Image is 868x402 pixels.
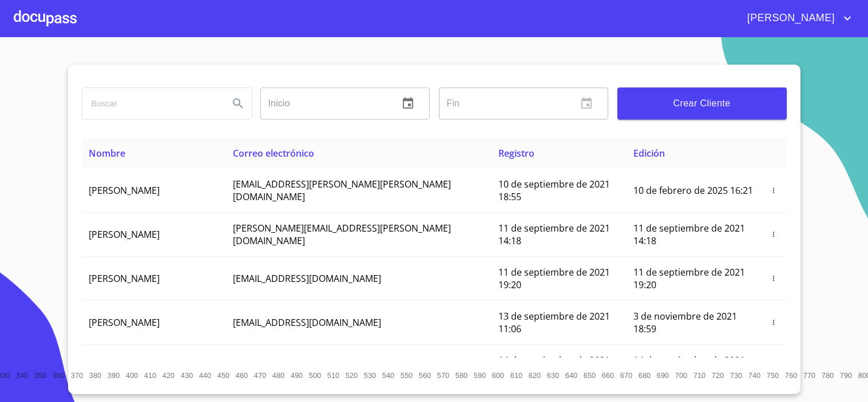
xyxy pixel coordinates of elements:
[547,371,559,380] span: 630
[526,367,544,385] button: 620
[620,371,632,380] span: 670
[544,367,562,385] button: 630
[746,367,764,385] button: 740
[82,88,220,119] input: search
[727,367,746,385] button: 730
[730,371,742,380] span: 730
[529,371,541,380] span: 620
[639,371,651,380] span: 680
[633,310,737,335] span: 3 de noviembre de 2021 18:59
[748,371,760,380] span: 740
[617,367,636,385] button: 670
[233,316,381,329] span: [EMAIL_ADDRESS][DOMAIN_NAME]
[251,367,269,385] button: 470
[178,367,196,385] button: 430
[343,367,361,385] button: 520
[123,367,141,385] button: 400
[785,371,797,380] span: 760
[599,367,617,385] button: 660
[498,266,610,291] span: 11 de septiembre de 2021 19:20
[627,95,778,112] span: Crear Cliente
[233,367,251,385] button: 460
[498,178,610,203] span: 10 de septiembre de 2021 18:55
[364,371,376,380] span: 530
[86,367,105,385] button: 380
[162,371,175,380] span: 420
[398,367,416,385] button: 550
[141,367,160,385] button: 410
[739,9,841,27] span: [PERSON_NAME]
[471,367,489,385] button: 590
[492,371,504,380] span: 600
[89,272,160,285] span: [PERSON_NAME]
[764,367,782,385] button: 750
[803,371,815,380] span: 770
[105,367,123,385] button: 390
[633,354,745,379] span: 14 de septiembre de 2021 12:26
[89,228,160,241] span: [PERSON_NAME]
[233,147,314,160] span: Correo electrónico
[840,371,852,380] span: 790
[144,371,156,380] span: 410
[633,147,665,160] span: Edición
[712,371,724,380] span: 720
[50,367,68,385] button: 360
[89,184,160,197] span: [PERSON_NAME]
[31,367,50,385] button: 350
[382,371,394,380] span: 540
[126,371,138,380] span: 400
[215,367,233,385] button: 450
[233,272,381,285] span: [EMAIL_ADDRESS][DOMAIN_NAME]
[562,367,581,385] button: 640
[224,90,252,117] button: Search
[508,367,526,385] button: 610
[453,367,471,385] button: 580
[498,222,610,247] span: 11 de septiembre de 2021 14:18
[739,9,854,27] button: account of current user
[324,367,343,385] button: 510
[272,371,284,380] span: 480
[489,367,508,385] button: 600
[327,371,339,380] span: 510
[199,371,211,380] span: 440
[236,371,248,380] span: 460
[633,266,745,291] span: 11 de septiembre de 2021 19:20
[602,371,614,380] span: 660
[181,371,193,380] span: 430
[498,310,610,335] span: 13 de septiembre de 2021 11:06
[217,371,229,380] span: 450
[693,371,706,380] span: 710
[498,354,610,379] span: 14 de septiembre de 2021 12:26
[233,178,451,203] span: [EMAIL_ADDRESS][PERSON_NAME][PERSON_NAME][DOMAIN_NAME]
[819,367,837,385] button: 780
[269,367,288,385] button: 480
[416,367,434,385] button: 560
[53,371,65,380] span: 360
[419,371,431,380] span: 560
[13,367,31,385] button: 340
[581,367,599,385] button: 650
[709,367,727,385] button: 720
[498,147,534,160] span: Registro
[16,371,28,380] span: 340
[401,371,413,380] span: 550
[89,371,101,380] span: 380
[309,371,321,380] span: 500
[291,371,303,380] span: 490
[675,371,687,380] span: 700
[160,367,178,385] button: 420
[361,367,379,385] button: 530
[782,367,800,385] button: 760
[455,371,467,380] span: 580
[565,371,577,380] span: 640
[434,367,453,385] button: 570
[71,371,83,380] span: 370
[108,371,120,380] span: 390
[233,222,451,247] span: [PERSON_NAME][EMAIL_ADDRESS][PERSON_NAME][DOMAIN_NAME]
[654,367,672,385] button: 690
[617,87,787,120] button: Crear Cliente
[68,367,86,385] button: 370
[657,371,669,380] span: 690
[89,147,125,160] span: Nombre
[822,371,834,380] span: 780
